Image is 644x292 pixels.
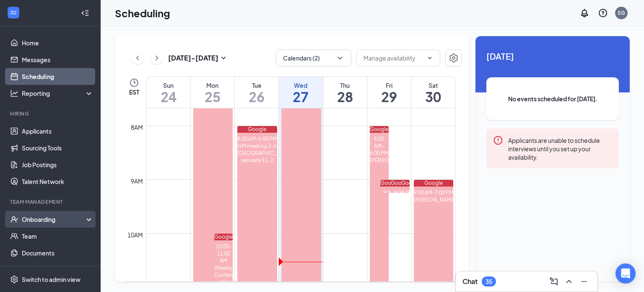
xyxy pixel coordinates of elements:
a: Messages [22,51,93,68]
a: Documents [22,245,93,261]
h3: Chat [462,277,478,286]
div: [PERSON_NAME] [414,196,453,203]
div: Fri [367,81,411,89]
div: [PERSON_NAME] [370,157,389,164]
span: [DATE] [486,50,619,63]
button: Minimize [577,275,591,288]
div: 9:00-9:15 AM [380,189,399,203]
a: August 26, 2025 [235,77,278,108]
div: Google [214,234,233,240]
svg: Analysis [10,89,18,97]
svg: Clock [129,78,139,88]
div: 10:00-11:00 AM [214,243,233,264]
div: Google [401,180,410,187]
div: Open Intercom Messenger [615,263,636,284]
svg: Collapse [81,9,89,17]
svg: Settings [10,275,18,284]
h1: 27 [279,89,322,104]
div: Google [370,126,389,133]
a: August 28, 2025 [323,77,367,108]
div: 8:00 AM-6:00 PM [370,135,389,157]
div: Applicants are unable to schedule interviews until you set up your availability. [508,135,612,161]
span: EST [129,88,139,96]
a: Scheduling [22,68,93,85]
a: August 30, 2025 [411,77,455,108]
svg: ChevronDown [426,55,433,61]
h1: 28 [323,89,367,104]
div: Switch to admin view [22,275,80,284]
a: Applicants [22,123,93,139]
div: Onboarding [22,215,86,224]
div: GM meeting 3-6 [GEOGRAPHIC_DATA] servsafe 11-2 [237,142,277,164]
svg: ChevronLeft [133,53,142,63]
a: August 25, 2025 [191,77,234,108]
a: Surveys [22,261,93,278]
h1: 26 [235,89,278,104]
span: No events scheduled for [DATE]. [503,94,602,103]
button: ChevronUp [562,275,576,288]
a: August 24, 2025 [147,77,190,108]
a: August 29, 2025 [367,77,411,108]
button: Settings [445,50,462,66]
button: ChevronLeft [131,52,144,64]
h3: [DATE] - [DATE] [168,53,218,63]
h1: 24 [147,89,190,104]
svg: UserCheck [10,215,18,224]
svg: ChevronRight [153,53,161,63]
button: ComposeMessage [547,275,561,288]
div: Tue [235,81,278,89]
svg: ChevronDown [336,54,344,62]
div: 8:00 AM-6:00 PM [237,135,277,142]
a: Team [22,228,93,245]
svg: SmallChevronDown [218,53,229,63]
div: Reporting [22,89,94,97]
div: Wed [279,81,322,89]
svg: ChevronUp [564,276,574,287]
svg: Notifications [579,8,589,18]
div: Sun [147,81,190,89]
h1: 29 [367,89,411,104]
svg: Settings [449,53,459,63]
div: 9:00-9:15 AM [401,189,410,210]
div: Hiring [10,110,92,117]
h1: 25 [191,89,234,104]
a: Sourcing Tools [22,139,93,156]
div: 9am [129,176,145,186]
div: Sat [411,81,455,89]
div: 35 [486,278,492,285]
div: 9:00 AM-7:00 PM [414,189,453,196]
svg: ComposeMessage [549,276,559,287]
div: Google [391,180,410,187]
input: Manage availability [364,53,423,63]
a: Job Postings [22,156,93,173]
div: 8am [129,123,145,132]
a: Home [22,34,93,51]
svg: QuestionInfo [598,8,608,18]
svg: Minimize [579,276,589,287]
svg: Error [493,135,503,145]
button: Calendars (2)ChevronDown [276,50,351,66]
div: 9:00-9:15 AM [391,189,410,203]
div: Thu [323,81,367,89]
div: Team Management [10,198,92,205]
div: SG [618,9,625,16]
div: Google [414,180,453,187]
div: Google [237,126,277,133]
div: Google [380,180,399,187]
a: Talent Network [22,173,93,190]
svg: WorkstreamLogo [9,8,18,17]
div: 10am [126,230,145,239]
button: ChevronRight [151,52,163,64]
h1: Scheduling [115,6,170,20]
a: August 27, 2025 [279,77,322,108]
h1: 30 [411,89,455,104]
div: Mon [191,81,234,89]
